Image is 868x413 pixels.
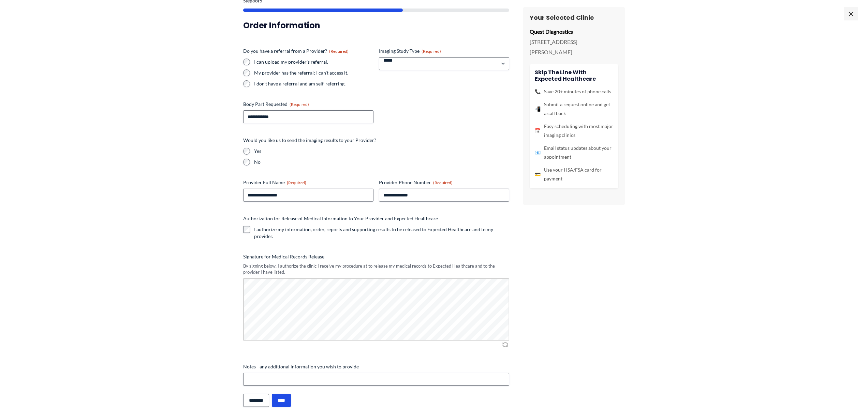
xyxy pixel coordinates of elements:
label: I can upload my provider's referral. [254,59,373,65]
span: (Required) [433,180,453,185]
legend: Authorization for Release of Medical Information to Your Provider and Expected Healthcare [243,215,438,222]
img: Clear Signature [501,341,509,348]
span: 📧 [535,148,541,157]
span: 💳 [535,170,541,179]
label: Body Part Requested [243,101,373,108]
span: 📞 [535,87,541,96]
span: (Required) [287,180,306,185]
li: Submit a request online and get a call back [535,100,613,118]
label: Yes [254,148,509,155]
span: 📲 [535,105,541,113]
label: My provider has the referral; I can't access it. [254,69,373,76]
li: Use your HSA/FSA card for payment [535,165,613,183]
label: Notes - any additional information you wish to provide [243,363,509,370]
li: Email status updates about your appointment [535,144,613,161]
h3: Order Information [243,20,509,31]
label: Imaging Study Type [379,48,509,54]
legend: Would you like us to send the imaging results to your Provider? [243,137,376,144]
span: (Required) [422,49,441,54]
span: × [844,7,858,20]
span: (Required) [329,49,349,54]
label: I don't have a referral and am self-referring. [254,80,373,87]
div: By signing below, I authorize the clinic I receive my procedure at to release my medical records ... [243,263,509,275]
label: No [254,159,509,165]
li: Save 20+ minutes of phone calls [535,87,613,96]
label: Provider Full Name [243,179,373,186]
h3: Your Selected Clinic [530,14,618,21]
label: Provider Phone Number [379,179,509,186]
span: (Required) [290,102,309,107]
span: 📅 [535,126,541,135]
h4: Skip the line with Expected Healthcare [535,69,613,82]
p: Quest Diagnostics [530,27,618,37]
p: [STREET_ADDRESS][PERSON_NAME] [530,37,618,57]
label: Signature for Medical Records Release [243,253,509,260]
label: I authorize my information, order, reports and supporting results to be released to Expected Heal... [254,226,509,240]
li: Easy scheduling with most major imaging clinics [535,122,613,140]
legend: Do you have a referral from a Provider? [243,48,349,54]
